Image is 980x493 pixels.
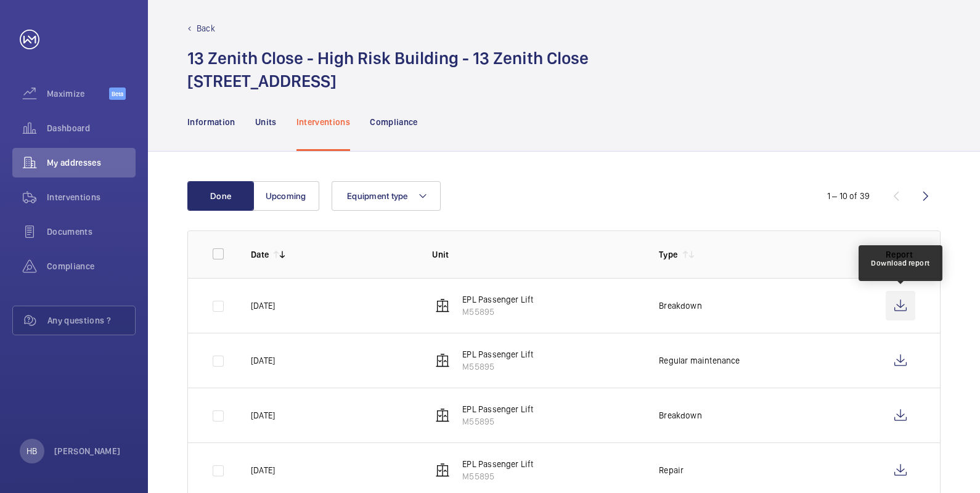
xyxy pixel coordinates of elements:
[462,403,533,415] p: EPL Passenger Lift
[296,116,351,128] p: Interventions
[47,226,136,238] span: Documents
[54,445,121,457] p: [PERSON_NAME]
[251,299,275,312] p: [DATE]
[251,409,275,422] p: [DATE]
[462,470,533,483] p: M55895
[659,248,677,261] p: Type
[462,361,533,373] p: M55895
[47,191,136,203] span: Interventions
[251,464,275,476] p: [DATE]
[47,314,135,327] span: Any questions ?
[370,116,418,128] p: Compliance
[47,122,136,134] span: Dashboard
[251,248,269,261] p: Date
[462,458,533,470] p: EPL Passenger Lift
[47,260,136,272] span: Compliance
[435,408,450,423] img: elevator.svg
[109,88,126,100] span: Beta
[827,190,870,202] div: 1 – 10 of 39
[462,293,533,306] p: EPL Passenger Lift
[187,181,254,211] button: Done
[462,415,533,428] p: M55895
[435,463,450,478] img: elevator.svg
[47,88,109,100] span: Maximize
[187,116,235,128] p: Information
[659,354,740,367] p: Regular maintenance
[659,299,702,312] p: Breakdown
[659,464,684,476] p: Repair
[197,22,215,35] p: Back
[435,298,450,313] img: elevator.svg
[462,306,533,318] p: M55895
[332,181,441,211] button: Equipment type
[659,409,702,422] p: Breakdown
[432,248,639,261] p: Unit
[27,445,37,457] p: HB
[871,258,930,269] div: Download report
[251,354,275,367] p: [DATE]
[47,157,136,169] span: My addresses
[187,47,589,92] h1: 13 Zenith Close - High Risk Building - 13 Zenith Close [STREET_ADDRESS]
[347,191,408,201] span: Equipment type
[253,181,319,211] button: Upcoming
[462,348,533,361] p: EPL Passenger Lift
[255,116,277,128] p: Units
[435,353,450,368] img: elevator.svg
